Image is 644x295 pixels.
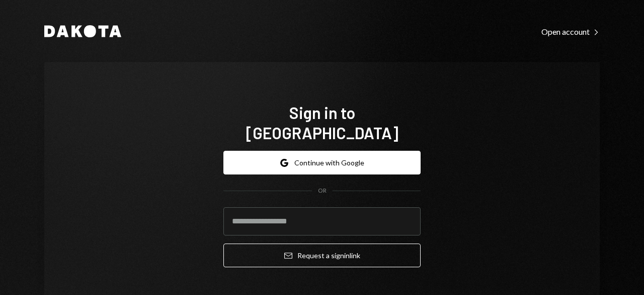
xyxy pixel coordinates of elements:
div: OR [318,187,327,195]
div: Open account [541,27,600,37]
button: Request a signinlink [223,244,421,267]
button: Continue with Google [223,151,421,174]
h1: Sign in to [GEOGRAPHIC_DATA] [223,102,421,143]
a: Open account [541,26,600,37]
